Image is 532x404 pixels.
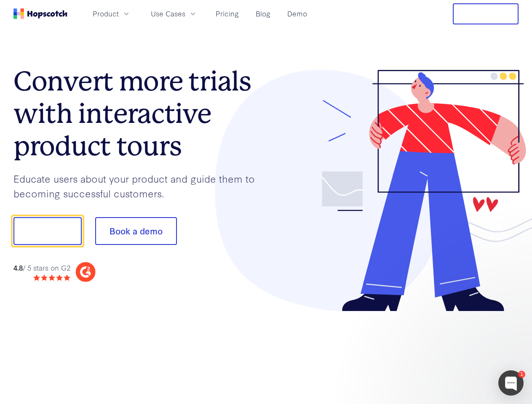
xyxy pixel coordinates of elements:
div: 1 [518,371,525,378]
a: Demo [284,7,310,21]
div: / 5 stars on G2 [13,263,70,273]
p: Educate users about your product and guide them to becoming successful customers. [13,171,266,200]
button: Use Cases [146,7,202,21]
span: Use Cases [151,8,185,19]
a: Blog [252,7,274,21]
strong: 4.8 [13,263,23,272]
span: Product [93,8,119,19]
button: Book a demo [95,217,177,245]
a: Pricing [212,7,242,21]
button: Product [88,7,136,21]
h1: Convert more trials with interactive product tours [13,65,266,162]
button: Free Trial [453,3,519,24]
button: Show me! [13,217,82,245]
a: Home [13,8,67,19]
